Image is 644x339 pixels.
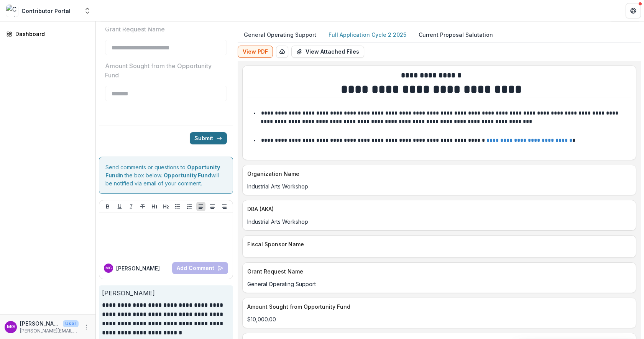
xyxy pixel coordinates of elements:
[7,324,15,329] div: Mollie Goodman
[99,157,233,194] div: Send comments or questions to in the box below. will be notified via email of your comment.
[20,319,60,328] p: [PERSON_NAME]
[244,31,316,39] p: General Operating Support
[196,202,205,211] button: Align Left
[247,205,628,213] p: DBA (AKA)
[3,28,92,40] a: Dashboard
[220,202,229,211] button: Align Right
[115,202,124,211] button: Underline
[105,61,222,80] p: Amount Sought from the Opportunity Fund
[329,31,406,39] p: Full Application Cycle 2 2025
[173,202,182,211] button: Bullet List
[150,202,159,211] button: Heading 1
[6,5,18,17] img: Contributor Portal
[102,288,230,298] p: [PERSON_NAME]
[208,202,217,211] button: Align Center
[247,240,628,248] p: Fiscal Sponsor Name
[105,25,165,34] p: Grant Request Name
[247,280,631,288] p: General Operating Support
[419,31,493,39] p: Current Proposal Salutation
[247,170,628,178] p: Organization Name
[105,266,112,270] div: Mollie Goodman
[116,264,160,272] p: [PERSON_NAME]
[82,3,93,18] button: Open entity switcher
[138,202,147,211] button: Strike
[626,3,641,18] button: Get Help
[63,320,79,327] p: User
[247,315,631,323] p: $10,000.00
[185,202,194,211] button: Ordered List
[103,202,112,211] button: Bold
[20,328,79,334] p: [PERSON_NAME][EMAIL_ADDRESS][PERSON_NAME][DOMAIN_NAME]
[172,262,228,274] button: Add Comment
[247,218,631,226] p: Industrial Arts Workshop
[247,267,628,275] p: Grant Request Name
[247,303,628,311] p: Amount Sought from Opportunity Fund
[291,46,364,58] button: View Attached Files
[161,202,171,211] button: Heading 2
[82,323,91,332] button: More
[21,7,71,15] div: Contributor Portal
[247,182,631,190] p: Industrial Arts Workshop
[15,30,86,38] div: Dashboard
[238,46,273,58] button: View PDF
[164,172,211,179] strong: Opportunity Fund
[127,202,136,211] button: Italicize
[190,132,227,144] button: Submit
